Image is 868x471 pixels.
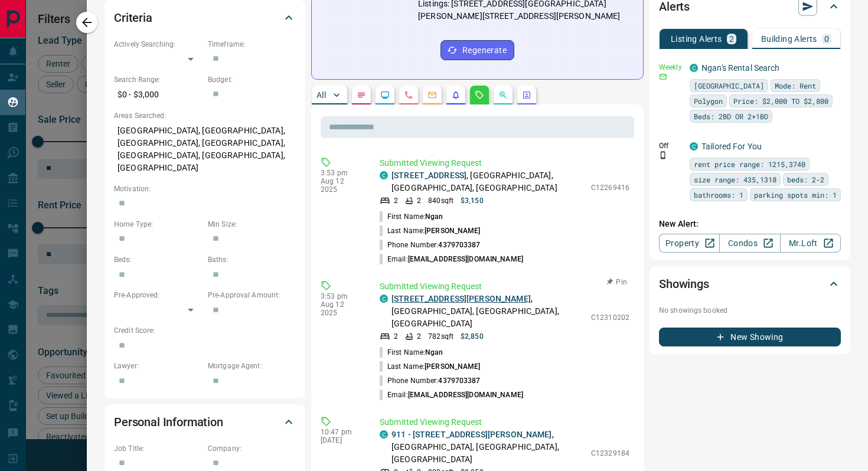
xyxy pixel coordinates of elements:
[208,254,296,265] p: Baths:
[321,292,362,300] p: 3:53 pm
[417,331,421,342] p: 2
[380,171,388,179] div: condos.ca
[391,430,552,439] a: 911 - [STREET_ADDRESS][PERSON_NAME]
[391,293,585,330] p: , [GEOGRAPHIC_DATA], [GEOGRAPHIC_DATA], [GEOGRAPHIC_DATA]
[114,8,152,27] h2: Criteria
[114,408,296,436] div: Personal Information
[114,121,296,178] p: [GEOGRAPHIC_DATA], [GEOGRAPHIC_DATA], [GEOGRAPHIC_DATA], [GEOGRAPHIC_DATA], [GEOGRAPHIC_DATA], [G...
[425,227,480,235] span: [PERSON_NAME]
[659,73,667,81] svg: Email
[380,390,523,400] p: Email:
[404,90,413,100] svg: Calls
[775,80,816,91] span: Mode: Rent
[380,240,481,250] p: Phone Number:
[780,234,841,253] a: Mr.Loft
[380,416,629,429] p: Submitted Viewing Request
[671,35,722,43] p: Listing Alerts
[694,174,776,185] span: size range: 435,1318
[321,428,362,436] p: 10:47 pm
[694,95,723,107] span: Polygon
[114,361,202,371] p: Lawyer:
[428,331,453,342] p: 782 sqft
[208,290,296,300] p: Pre-Approval Amount:
[659,151,667,159] svg: Push Notification Only
[522,90,531,100] svg: Agent Actions
[321,436,362,444] p: [DATE]
[380,375,481,386] p: Phone Number:
[428,195,453,206] p: 840 sqft
[391,429,585,466] p: , [GEOGRAPHIC_DATA], [GEOGRAPHIC_DATA], [GEOGRAPHIC_DATA]
[408,391,523,399] span: [EMAIL_ADDRESS][DOMAIN_NAME]
[694,110,768,122] span: Beds: 2BD OR 2+1BD
[428,90,437,100] svg: Emails
[380,90,390,100] svg: Lead Browsing Activity
[591,182,629,193] p: C12269416
[498,90,508,100] svg: Opportunities
[690,142,698,151] div: condos.ca
[114,443,202,454] p: Job Title:
[380,280,629,293] p: Submitted Viewing Request
[391,169,585,194] p: , [GEOGRAPHIC_DATA], [GEOGRAPHIC_DATA], [GEOGRAPHIC_DATA]
[321,169,362,177] p: 3:53 pm
[425,212,442,221] span: Ngan
[694,80,764,91] span: [GEOGRAPHIC_DATA]
[701,63,780,73] a: Ngan's Rental Search
[114,219,202,230] p: Home Type:
[475,90,484,100] svg: Requests
[719,234,780,253] a: Condos
[754,189,837,201] span: parking spots min: 1
[591,312,629,323] p: C12310202
[659,234,720,253] a: Property
[600,277,634,287] button: Pin
[787,174,824,185] span: beds: 2-2
[114,4,296,32] div: Criteria
[694,158,805,170] span: rent price range: 1215,3740
[440,40,514,60] button: Regenerate
[694,189,743,201] span: bathrooms: 1
[208,219,296,230] p: Min Size:
[659,274,709,293] h2: Showings
[114,290,202,300] p: Pre-Approved:
[114,413,223,431] h2: Personal Information
[438,377,480,385] span: 4379703387
[591,448,629,459] p: C12329184
[425,362,480,371] span: [PERSON_NAME]
[380,225,481,236] p: Last Name:
[733,95,828,107] span: Price: $2,000 TO $2,800
[659,305,841,316] p: No showings booked
[380,295,388,303] div: condos.ca
[461,195,484,206] p: $3,150
[659,62,683,73] p: Weekly
[690,64,698,72] div: condos.ca
[114,110,296,121] p: Areas Searched:
[824,35,829,43] p: 0
[357,90,366,100] svg: Notes
[391,294,531,303] a: [STREET_ADDRESS][PERSON_NAME]
[659,328,841,346] button: New Showing
[114,325,296,336] p: Credit Score:
[701,142,762,151] a: Tailored For You
[380,361,481,372] p: Last Name:
[729,35,734,43] p: 2
[208,361,296,371] p: Mortgage Agent:
[114,39,202,50] p: Actively Searching:
[114,74,202,85] p: Search Range:
[425,348,442,356] span: Ngan
[380,211,443,222] p: First Name:
[451,90,461,100] svg: Listing Alerts
[208,39,296,50] p: Timeframe:
[380,430,388,439] div: condos.ca
[380,254,523,264] p: Email:
[394,195,398,206] p: 2
[114,184,296,194] p: Motivation:
[208,443,296,454] p: Company:
[461,331,484,342] p: $2,850
[391,171,466,180] a: [STREET_ADDRESS]
[321,300,362,317] p: Aug 12 2025
[659,140,683,151] p: Off
[114,254,202,265] p: Beds:
[659,270,841,298] div: Showings
[316,91,326,99] p: All
[380,347,443,358] p: First Name:
[417,195,421,206] p: 2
